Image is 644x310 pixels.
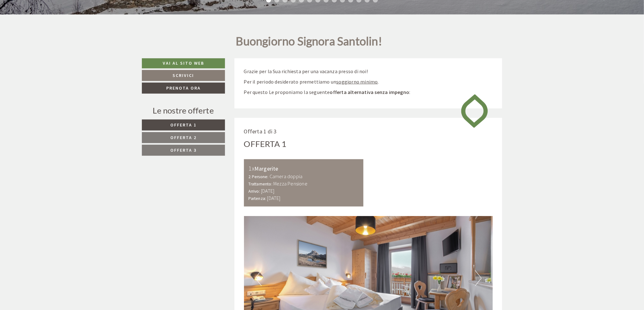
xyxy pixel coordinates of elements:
p: Per questo Le proponiamo la seguente : [244,89,493,96]
span: Offerta 1 di 3 [244,128,277,135]
small: 2 Persone: [249,174,269,179]
small: 11:02 [10,31,95,35]
a: Scrivici [142,70,225,81]
p: Grazie per la Sua richiesta per una vacanza presso di noi! [244,68,493,75]
div: Offerta 1 [244,138,287,150]
u: soggiorno minimo [337,79,378,85]
small: Trattamento: [249,181,272,187]
span: Offerta 3 [170,147,197,153]
small: Partenza: [249,196,266,201]
div: [DATE] [113,5,136,16]
span: Offerta 2 [170,135,197,140]
div: Margerite [249,164,359,173]
button: Next [475,270,482,286]
div: Buon giorno, come possiamo aiutarla? [5,17,99,37]
b: [DATE] [267,195,281,201]
b: 1x [249,164,254,172]
b: Camera doppia [270,173,303,179]
a: Vai al sito web [142,58,225,68]
a: Prenota ora [142,83,225,94]
div: Le nostre offerte [142,105,225,116]
small: Arrivo: [249,189,260,194]
b: Mezza Pensione [273,180,307,187]
div: [GEOGRAPHIC_DATA] [10,19,95,24]
span: Offerta 1 [170,122,197,128]
b: [DATE] [261,188,274,194]
p: Per il periodo desiderato premettiamo un . [244,78,493,85]
strong: offerta alternativa senza impegno [330,89,410,95]
button: Previous [255,270,262,286]
img: image [456,89,493,133]
h1: Buongiorno Signora Santolin! [236,35,382,51]
button: Invia [217,166,249,177]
